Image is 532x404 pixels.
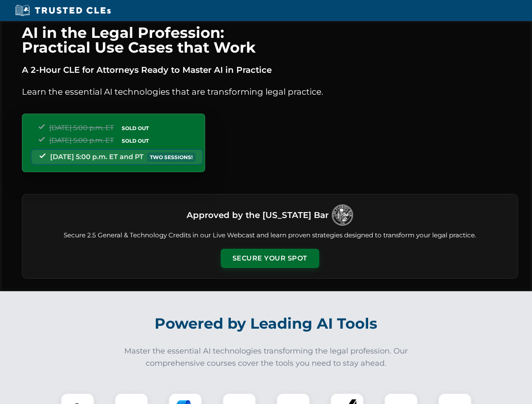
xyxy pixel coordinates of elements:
p: Master the essential AI technologies transforming the legal profession. Our comprehensive courses... [119,345,414,369]
h2: Powered by Leading AI Tools [33,309,500,338]
span: SOLD OUT [119,124,152,133]
img: Trusted CLEs [13,4,113,17]
span: [DATE] 5:00 p.m. ET [49,124,114,132]
p: A 2-Hour CLE for Attorneys Ready to Master AI in Practice [22,63,518,77]
p: Secure 2.5 General & Technology Credits in our Live Webcast and learn proven strategies designed ... [32,231,508,240]
button: Secure Your Spot [221,249,319,268]
span: SOLD OUT [119,136,152,145]
img: Logo [332,205,353,226]
h1: AI in the Legal Profession: Practical Use Cases that Work [22,25,518,55]
p: Learn the essential AI technologies that are transforming legal practice. [22,85,518,98]
span: [DATE] 5:00 p.m. ET [49,136,114,144]
h3: Approved by the [US_STATE] Bar [187,207,329,223]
